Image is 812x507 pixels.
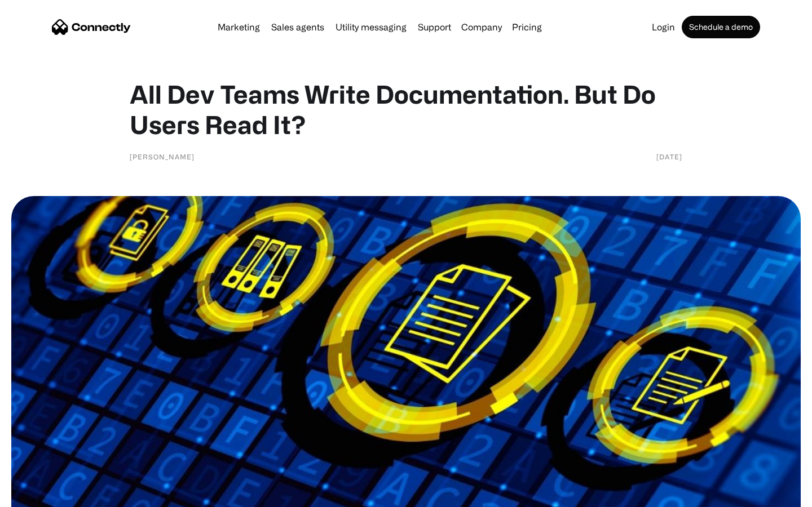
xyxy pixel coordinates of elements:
[647,23,679,32] a: Login
[413,23,456,32] a: Support
[213,23,264,32] a: Marketing
[23,487,68,503] ul: Language list
[11,487,68,503] aside: Language selected: English
[130,151,195,162] div: [PERSON_NAME]
[461,19,502,35] div: Company
[267,23,329,32] a: Sales agents
[331,23,411,32] a: Utility messaging
[507,23,546,32] a: Pricing
[682,16,760,38] a: Schedule a demo
[130,79,682,140] h1: All Dev Teams Write Documentation. But Do Users Read It?
[656,151,682,162] div: [DATE]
